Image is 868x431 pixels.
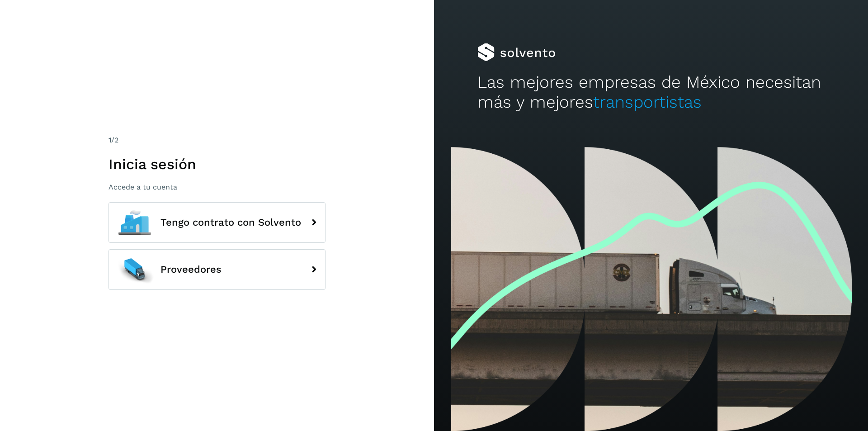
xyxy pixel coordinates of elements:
span: Proveedores [160,264,222,275]
h1: Inicia sesión [108,156,325,173]
button: Proveedores [108,249,325,290]
div: /2 [108,135,325,146]
button: Tengo contrato con Solvento [108,202,325,243]
span: Tengo contrato con Solvento [160,217,301,228]
span: 1 [108,136,111,144]
p: Accede a tu cuenta [108,183,325,191]
span: transportistas [593,92,702,112]
h2: Las mejores empresas de México necesitan más y mejores [477,72,825,113]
